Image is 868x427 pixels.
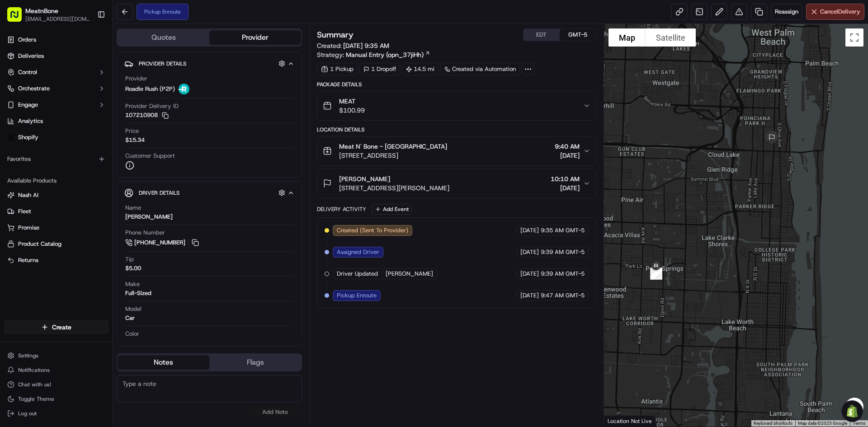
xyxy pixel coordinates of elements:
[520,270,539,278] span: [DATE]
[4,221,109,235] button: Promise
[7,224,105,232] a: Promise
[4,33,109,47] a: Orders
[337,270,378,278] span: Driver Updated
[560,29,596,41] button: GMT-5
[520,291,539,300] span: [DATE]
[124,185,294,200] button: Driver Details
[25,15,90,23] button: [EMAIL_ADDRESS][DOMAIN_NAME]
[18,101,38,109] span: Engage
[125,255,134,263] span: Tip
[339,174,390,183] span: [PERSON_NAME]
[646,28,696,47] button: Show satellite imagery
[4,188,109,202] button: Nash AI
[18,131,69,140] span: Knowledge Base
[317,63,358,75] div: 1 Pickup
[337,248,379,256] span: Assigned Driver
[646,264,665,283] div: 5
[18,240,61,248] span: Product Catalog
[555,151,580,160] span: [DATE]
[4,49,109,63] a: Deliveries
[18,84,50,93] span: Orchestrate
[179,84,189,94] img: roadie-logo-v2.jpg
[64,153,109,160] a: Powered byPylon
[134,239,185,247] span: [PHONE_NUMBER]
[125,229,165,237] span: Phone Number
[798,421,847,426] span: Map data ©2025 Google
[4,349,109,362] button: Settings
[125,289,151,297] div: Full-Sized
[7,256,105,264] a: Returns
[85,131,145,140] span: API Documentation
[7,191,105,199] a: Nash AI
[520,248,539,256] span: [DATE]
[125,305,142,313] span: Model
[853,421,865,426] a: Terms (opens in new tab)
[9,86,25,103] img: 1736555255976-a54dd68f-1ca7-489b-9aae-adbdc363a1c4
[18,207,31,216] span: Fleet
[118,355,209,370] button: Notes
[18,410,37,417] span: Log out
[402,63,439,75] div: 14.5 mi
[76,132,84,139] div: 💻
[4,65,109,80] button: Control
[125,264,141,272] div: $5.00
[4,4,94,25] button: MeatnBone[EMAIL_ADDRESS][DOMAIN_NAME]
[139,60,186,67] span: Provider Details
[541,291,585,300] span: 9:47 AM GMT-5
[125,152,175,160] span: Customer Support
[125,85,175,93] span: Roadie Rush (P2P)
[125,136,145,144] span: $15.34
[7,240,105,248] a: Product Catalog
[118,30,209,45] button: Quotes
[209,30,301,45] button: Provider
[647,264,666,283] div: 2
[125,111,169,119] button: 107210908
[5,127,73,144] a: 📗Knowledge Base
[541,248,585,256] span: 9:39 AM GMT-5
[18,395,54,403] span: Toggle Theme
[139,189,179,197] span: Driver Details
[524,29,560,41] button: EDT
[7,207,105,216] a: Fleet
[4,407,109,420] button: Log out
[9,132,16,139] div: 📗
[18,352,38,359] span: Settings
[317,50,430,59] div: Strategy:
[31,95,114,103] div: We're available if you need us!
[647,264,666,283] div: 4
[820,8,860,16] span: Cancel Delivery
[18,133,38,141] span: Shopify
[339,97,365,106] span: MEAT
[4,81,109,96] button: Orchestrate
[359,63,400,75] div: 1 Dropoff
[317,31,354,39] h3: Summary
[551,174,580,183] span: 10:10 AM
[339,151,447,160] span: [STREET_ADDRESS]
[125,314,135,322] div: Car
[339,183,449,192] span: [STREET_ADDRESS][PERSON_NAME]
[18,366,50,374] span: Notifications
[25,6,58,15] span: MeatnBone
[4,130,109,145] a: Shopify
[7,134,14,141] img: Shopify logo
[31,86,148,95] div: Start new chat
[18,52,44,60] span: Deliveries
[18,224,39,232] span: Promise
[609,28,646,47] button: Show street map
[209,355,301,370] button: Flags
[4,393,109,405] button: Toggle Theme
[337,291,377,300] span: Pickup Enroute
[125,213,173,221] div: [PERSON_NAME]
[440,63,520,75] div: Created via Automation
[337,226,408,235] span: Created (Sent To Provider)
[372,204,412,215] button: Add Event
[73,127,149,144] a: 💻API Documentation
[90,153,109,160] span: Pylon
[317,136,595,165] button: Meat N' Bone - [GEOGRAPHIC_DATA][STREET_ADDRESS]9:40 AM[DATE]
[339,106,365,115] span: $100.99
[18,36,36,44] span: Orders
[541,226,585,235] span: 9:35 AM GMT-5
[4,320,109,334] button: Create
[604,415,656,427] div: Location Not Live
[125,330,139,338] span: Color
